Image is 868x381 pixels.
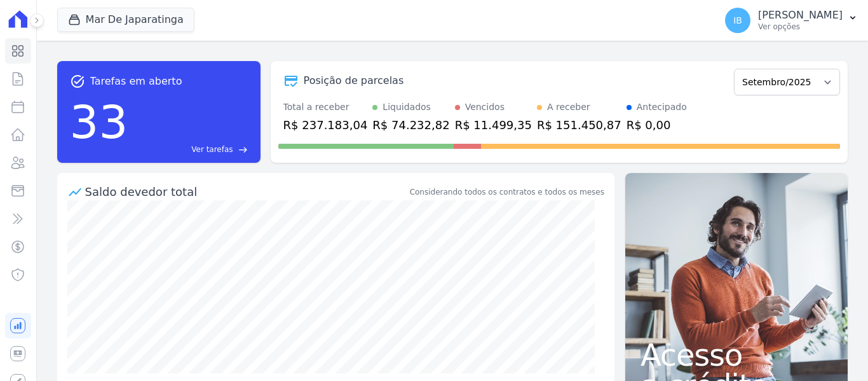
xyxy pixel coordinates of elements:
[57,8,194,32] button: Mar De Japaratinga
[70,89,128,155] div: 33
[537,116,621,134] div: R$ 151.450,87
[547,100,590,114] div: A receber
[455,116,532,134] div: R$ 11.499,35
[465,100,505,114] div: Vencidos
[758,22,843,32] p: Ver opções
[733,16,742,25] span: IB
[715,3,868,38] button: IB [PERSON_NAME] Ver opções
[627,116,687,134] div: R$ 0,00
[90,74,182,89] span: Tarefas em aberto
[283,116,368,134] div: R$ 237.183,04
[133,144,247,155] a: Ver tarefas east
[85,183,407,200] div: Saldo devedor total
[191,144,233,155] span: Ver tarefas
[758,9,843,22] p: [PERSON_NAME]
[283,100,368,114] div: Total a receber
[304,73,404,88] div: Posição de parcelas
[70,74,85,89] span: task_alt
[641,340,832,370] span: Acesso
[372,116,449,134] div: R$ 74.232,82
[410,186,604,198] div: Considerando todos os contratos e todos os meses
[238,145,248,155] span: east
[383,100,431,114] div: Liquidados
[637,100,687,114] div: Antecipado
